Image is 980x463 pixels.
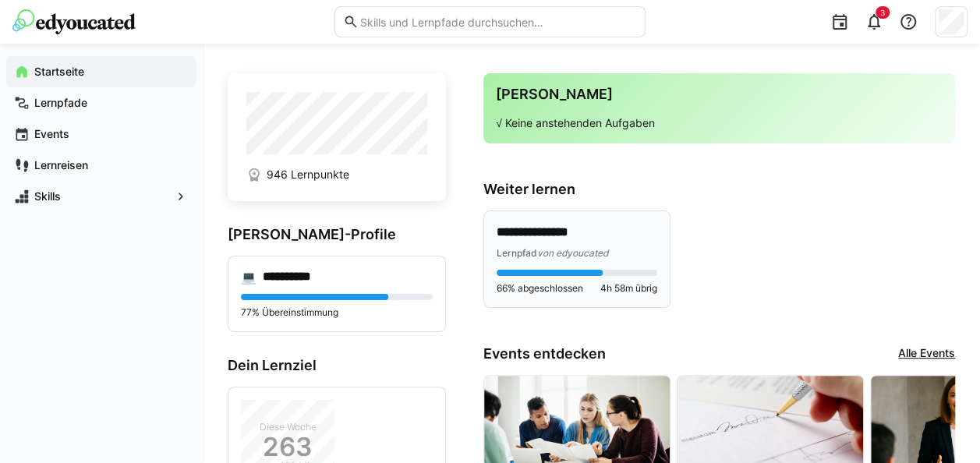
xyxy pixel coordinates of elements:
[241,269,256,285] div: 💻️
[898,345,955,362] a: Alle Events
[228,226,446,243] h3: [PERSON_NAME]-Profile
[537,247,608,259] span: von edyoucated
[497,247,537,259] span: Lernpfad
[496,115,943,131] p: √ Keine anstehenden Aufgaben
[497,282,583,295] span: 66% abgeschlossen
[267,167,349,182] span: 946 Lernpunkte
[228,357,446,374] h3: Dein Lernziel
[241,306,433,319] p: 77% Übereinstimmung
[483,181,955,198] h3: Weiter lernen
[359,15,637,29] input: Skills und Lernpfade durchsuchen…
[496,86,943,103] h3: [PERSON_NAME]
[600,282,657,295] span: 4h 58m übrig
[880,8,885,17] span: 3
[483,345,606,362] h3: Events entdecken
